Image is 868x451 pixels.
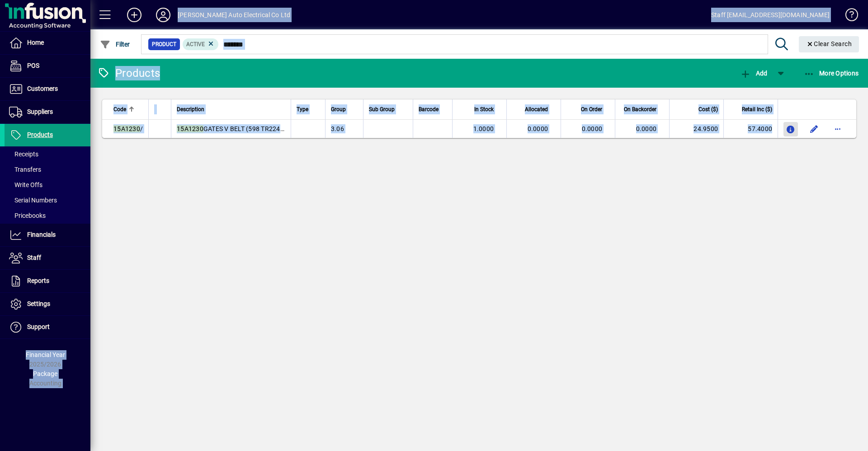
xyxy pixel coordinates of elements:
[5,146,90,162] a: Receipts
[177,125,203,132] em: 15A1230
[369,104,395,114] span: Sub Group
[177,104,285,114] div: Description
[97,66,160,80] div: Products
[5,224,90,246] a: Financials
[27,131,53,138] span: Products
[27,277,49,284] span: Reports
[636,125,657,132] span: 0.0000
[474,104,494,114] span: In Stock
[177,104,204,114] span: Description
[27,85,58,92] span: Customers
[113,104,143,114] div: Code
[804,70,859,77] span: More Options
[624,104,656,114] span: On Backorder
[26,351,65,358] span: Financial Year
[5,78,90,100] a: Customers
[27,254,41,261] span: Staff
[419,104,447,114] div: Barcode
[113,125,143,132] span: /
[723,120,778,138] td: 57.4000
[27,62,39,69] span: POS
[512,104,556,114] div: Allocated
[806,40,852,47] span: Clear Search
[419,104,439,114] span: Barcode
[742,104,772,114] span: Retail Inc ($)
[621,104,665,114] div: On Backorder
[5,162,90,177] a: Transfers
[331,125,344,132] span: 3.06
[5,293,90,315] a: Settings
[5,270,90,292] a: Reports
[186,41,205,47] span: Active
[581,104,602,114] span: On Order
[5,101,90,123] a: Suppliers
[473,125,494,132] span: 1.0000
[33,370,57,377] span: Package
[9,197,57,204] span: Serial Numbers
[331,104,358,114] div: Group
[5,55,90,77] a: POS
[113,104,126,114] span: Code
[458,104,502,114] div: In Stock
[297,104,320,114] div: Type
[525,104,548,114] span: Allocated
[113,125,140,132] em: 15A1230
[177,125,290,132] span: GATES V BELT (598 TR22485)
[5,316,90,338] a: Support
[120,7,149,23] button: Add
[711,8,830,22] div: Staff [EMAIL_ADDRESS][DOMAIN_NAME]
[178,8,290,22] div: [PERSON_NAME] Auto Electrical Co Ltd
[5,247,90,269] a: Staff
[331,104,346,114] span: Group
[100,41,130,48] span: Filter
[528,125,548,132] span: 0.0000
[9,150,38,158] span: Receipts
[738,65,769,81] button: Add
[5,208,90,223] a: Pricebooks
[369,104,407,114] div: Sub Group
[9,181,42,188] span: Write Offs
[5,193,90,208] a: Serial Numbers
[297,104,308,114] span: Type
[669,120,723,138] td: 24.9500
[740,70,767,77] span: Add
[698,104,718,114] span: Cost ($)
[5,32,90,54] a: Home
[27,108,53,115] span: Suppliers
[9,166,41,173] span: Transfers
[98,36,132,52] button: Filter
[830,122,845,136] button: More options
[27,300,50,307] span: Settings
[839,2,857,31] a: Knowledge Base
[5,177,90,193] a: Write Offs
[799,36,859,52] button: Clear
[27,231,56,238] span: Financials
[807,122,821,136] button: Edit
[566,104,610,114] div: On Order
[582,125,603,132] span: 0.0000
[152,40,176,49] span: Product
[27,323,50,330] span: Support
[27,39,44,46] span: Home
[9,212,46,219] span: Pricebooks
[183,38,219,50] mat-chip: Activation Status: Active
[149,7,178,23] button: Profile
[802,65,861,81] button: More Options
